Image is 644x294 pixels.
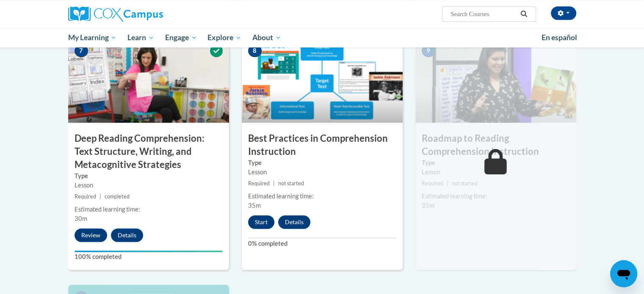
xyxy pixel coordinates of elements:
a: En español [536,29,583,47]
div: Estimated learning time: [75,205,223,214]
span: My Learning [68,33,116,43]
span: | [100,193,101,200]
button: Account Settings [551,6,576,20]
a: Explore [202,28,247,47]
span: not started [278,180,304,187]
label: Type [75,171,223,181]
a: Cox Campus [68,6,229,22]
div: Lesson [248,168,396,177]
span: completed [105,193,130,200]
span: 9 [422,44,435,57]
span: 35m [422,202,434,209]
span: En español [542,33,577,42]
a: Engage [160,28,202,47]
span: 8 [248,44,262,57]
div: Estimated learning time: [248,192,396,201]
span: About [252,33,281,43]
button: Details [111,228,143,242]
div: Main menu [55,28,589,47]
img: Course Image [415,38,576,123]
div: Lesson [75,181,223,190]
a: About [247,28,287,47]
span: not started [452,180,478,187]
iframe: Button to launch messaging window [610,260,637,287]
label: Type [248,158,396,168]
label: Type [422,158,570,168]
div: Your progress [75,250,223,252]
span: 35m [248,202,261,209]
span: Required [422,180,443,187]
span: | [273,180,275,187]
h3: Best Practices in Comprehension Instruction [242,132,403,158]
h3: Deep Reading Comprehension: Text Structure, Writing, and Metacognitive Strategies [68,132,229,171]
span: 30m [75,215,87,222]
div: Estimated learning time: [422,192,570,201]
a: Learn [122,28,160,47]
span: Required [75,193,96,200]
button: Details [278,215,310,229]
h3: Roadmap to Reading Comprehension Instruction [415,132,576,158]
label: 0% completed [248,239,396,248]
span: | [447,180,448,187]
img: Course Image [68,38,229,123]
div: Lesson [422,168,570,177]
span: 7 [75,44,88,57]
button: Start [248,215,274,229]
span: Learn [127,33,154,43]
span: Explore [207,33,241,43]
a: My Learning [63,28,122,47]
input: Search Courses [450,9,517,19]
img: Cox Campus [68,6,163,22]
button: Review [75,228,107,242]
label: 100% completed [75,252,223,261]
button: Search [517,9,530,19]
img: Course Image [242,38,403,123]
span: Required [248,180,270,187]
span: Engage [165,33,197,43]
